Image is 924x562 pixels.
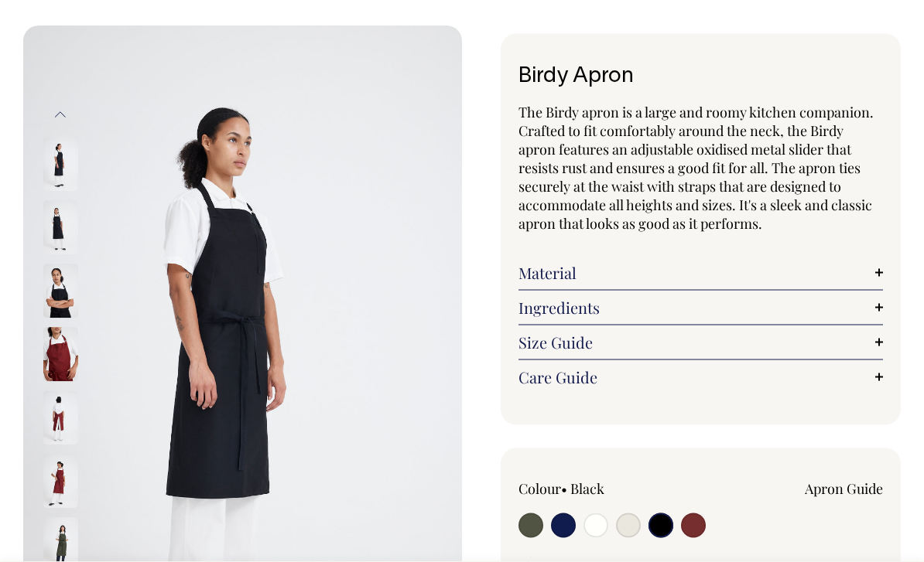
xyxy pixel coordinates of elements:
[805,479,883,498] a: Apron Guide
[518,368,883,387] a: Care Guide
[43,391,78,445] img: burgundy
[518,65,883,89] h1: Birdy Apron
[518,333,883,352] a: Size Guide
[518,264,883,282] a: Material
[570,479,604,498] label: Black
[43,455,78,509] img: Birdy Apron
[518,479,664,498] div: Colour
[518,298,883,317] a: Ingredients
[49,98,72,133] button: Previous
[561,479,567,498] span: •
[43,264,78,318] img: black
[43,138,78,192] img: black
[43,328,78,382] img: burgundy
[518,103,874,233] span: The Birdy apron is a large and roomy kitchen companion. Crafted to fit comfortably around the nec...
[43,201,78,255] img: black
